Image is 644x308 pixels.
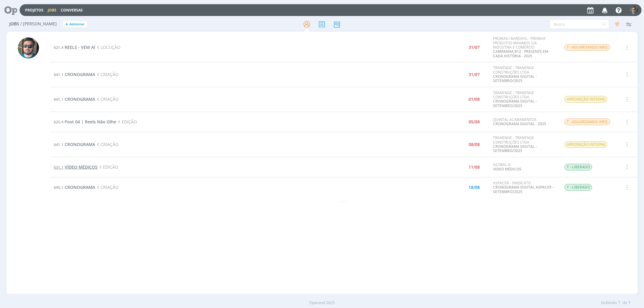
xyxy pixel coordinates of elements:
input: Busca [549,19,609,29]
button: Conversas [59,8,85,13]
div: - - - [50,198,637,204]
span: 625.4 [54,119,63,125]
div: 11/08 [469,165,480,169]
span: Post 04 | Reels Não Olhe [65,119,116,125]
div: GLOBAL D [493,163,555,171]
div: TRANENGE - TRANENGE CONSTRUÇÕES LTDA [493,136,555,153]
a: CRONOGRAMA DIGITAL - SETEMBRO/2025 [493,99,537,108]
span: CRIAÇÃO [95,96,119,102]
div: 31/07 [469,45,480,49]
span: CRIAÇÃO [95,71,119,77]
a: CRONOGRAMA DIGITAL ASPACER - SETEMBRO/2025 [493,185,554,194]
button: Jobs [46,8,58,13]
span: CRONOGRAMA [65,141,95,147]
div: 01/08 [469,97,480,101]
div: ASPACER - SINDICATO [493,181,555,194]
a: 641.1CRONOGRAMA [54,141,95,147]
span: Jobs [9,21,19,27]
a: CAMPANHA B12 - PRESENTE EM CADA HISTÓRIA - 2025 [493,49,548,58]
a: CRONOGRAMA DIGITAL - SETEMBRO/2025 [493,74,537,83]
a: 641.1CRONOGRAMA [54,96,95,102]
span: de [623,300,627,306]
span: CRONOGRAMA [65,184,95,190]
button: +Adicionar [63,21,87,27]
span: T - AGUARDANDO INFO. [565,119,610,125]
span: T - LIBERADO [565,164,592,170]
a: 641.1CRONOGRAMA [54,71,95,77]
a: Conversas [61,8,83,13]
span: 641.1 [54,142,63,147]
span: 621.4 [54,45,63,50]
a: 631.1VÍDEO MÉDICOS [54,164,98,170]
a: CRONOGRAMA DIGITAL - SETEMBRO/2025 [493,144,537,153]
span: CRIAÇÃO [95,141,119,147]
a: 621.4REELS - VEM AÍ [54,44,95,50]
span: Adicionar [69,22,85,26]
span: REELS - VEM AÍ [65,44,95,50]
span: 7 [628,300,630,306]
a: CRONOGRAMA DIGITAL - 2025 [493,121,546,126]
div: 31/07 [469,72,480,77]
span: CRONOGRAMA [65,71,95,77]
div: TRANENGE - TRANENGE CONSTRUÇÕES LTDA [493,66,555,83]
div: 05/08 [469,120,480,124]
a: 625.4Post 04 | Reels Não Olhe [54,119,116,125]
span: Exibindo [601,300,617,306]
div: 08/08 [469,142,480,147]
span: + [65,21,68,27]
button: Projetos [23,8,45,13]
span: APROVAÇÃO INTERNA [565,141,607,148]
a: 640.1CRONOGRAMA [54,184,95,190]
span: 641.1 [54,72,63,77]
span: / [PERSON_NAME] [20,21,57,27]
span: 7 [618,300,620,306]
div: PROMAX / BARDAHL - PROMAX PRODUTOS MÁXIMOS S/A INDÚSTRIA E COMÉRCIO [493,37,555,58]
span: T - AGUARDANDO INFO. [565,44,610,51]
span: APROVAÇÃO INTERNA [565,96,607,103]
span: 640.1 [54,185,63,190]
span: CRONOGRAMA [65,96,95,102]
a: Jobs [48,8,56,13]
div: 18/08 [469,185,480,189]
span: EDIÇÃO [116,119,137,125]
span: VÍDEO MÉDICOS [65,164,98,170]
img: R [18,37,39,59]
span: 631.1 [54,164,63,170]
a: Projetos [25,8,43,13]
span: LOCUÇÃO [95,44,120,50]
a: VIDEO MÉDICOS [493,167,521,172]
span: CRIAÇÃO [95,184,119,190]
span: EDICÃO [98,164,118,170]
div: TRANENGE - TRANENGE CONSTRUÇÕES LTDA [493,91,555,108]
button: R [630,5,638,15]
div: QUINTAL ACABAMENTOS [493,118,555,126]
img: R [630,6,638,14]
span: 641.1 [54,97,63,102]
span: T - LIBERADO [565,184,592,191]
